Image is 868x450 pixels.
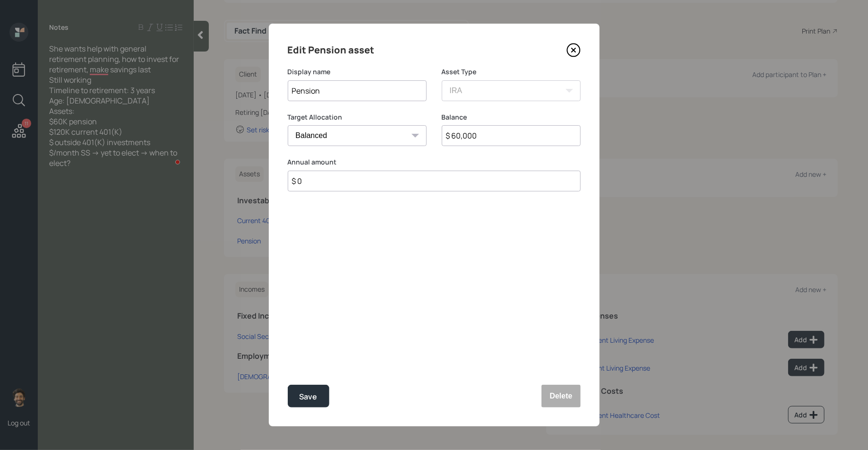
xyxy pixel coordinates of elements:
[288,67,427,77] label: Display name
[300,390,318,403] div: Save
[288,43,375,58] h4: Edit Pension asset
[288,157,581,167] label: Annual amount
[541,385,580,407] button: Delete
[288,385,329,407] button: Save
[288,112,427,122] label: Target Allocation
[442,67,581,77] label: Asset Type
[442,112,581,122] label: Balance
